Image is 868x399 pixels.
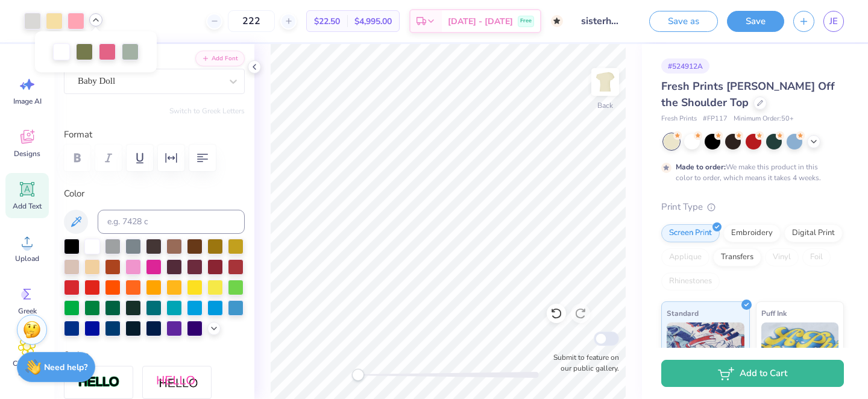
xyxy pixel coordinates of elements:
[547,352,619,374] label: Submit to feature on our public gallery.
[661,58,709,74] div: # 524912A
[667,307,699,319] span: Standard
[703,114,728,124] span: # FP117
[802,248,831,266] div: Foil
[667,322,744,383] img: Standard
[13,201,42,211] span: Add Text
[195,51,245,66] button: Add Font
[44,362,87,373] strong: Need help?
[64,128,245,142] label: Format
[7,359,47,378] span: Clipart & logos
[354,15,392,28] span: $4,995.00
[14,149,40,159] span: Designs
[169,106,245,116] button: Switch to Greek Letters
[64,187,245,201] label: Color
[15,254,39,263] span: Upload
[713,248,761,266] div: Transfers
[64,348,89,362] label: Styles
[78,375,120,389] img: Stroke
[761,307,787,319] span: Puff Ink
[597,100,613,111] div: Back
[156,375,198,390] img: Shadow
[676,162,824,183] div: We make this product in this color to order, which means it takes 4 weeks.
[727,11,784,32] button: Save
[661,248,709,266] div: Applique
[13,96,42,106] span: Image AI
[761,322,839,383] img: Puff Ink
[661,114,697,124] span: Fresh Prints
[649,11,718,32] button: Save as
[228,10,275,32] input: – –
[593,70,617,94] img: Back
[829,14,838,28] span: JE
[661,200,844,214] div: Print Type
[520,17,532,25] span: Free
[676,162,726,172] strong: Made to order:
[18,306,37,316] span: Greek
[723,224,781,242] div: Embroidery
[784,224,843,242] div: Digital Print
[448,15,513,28] span: [DATE] - [DATE]
[661,79,835,110] span: Fresh Prints [PERSON_NAME] Off the Shoulder Top
[734,114,794,124] span: Minimum Order: 50 +
[661,360,844,387] button: Add to Cart
[661,224,720,242] div: Screen Print
[352,369,364,381] div: Accessibility label
[765,248,799,266] div: Vinyl
[314,15,340,28] span: $22.50
[661,272,720,291] div: Rhinestones
[572,9,631,33] input: Untitled Design
[823,11,844,32] a: JE
[98,210,245,234] input: e.g. 7428 c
